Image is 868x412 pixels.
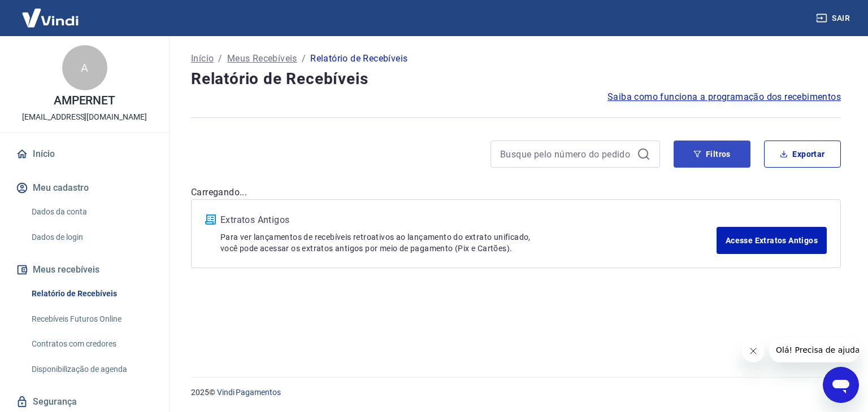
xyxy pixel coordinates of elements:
[218,52,222,65] p: /
[191,186,841,199] p: Carregando...
[217,388,281,397] a: Vindi Pagamentos
[205,214,216,225] img: ícone
[14,176,155,200] button: Meu cadastro
[27,226,155,249] a: Dados de login
[302,52,306,65] p: /
[54,95,116,107] p: AMPERNET
[191,68,841,90] h4: Relatório de Recebíveis
[27,308,155,331] a: Recebíveis Futuros Online
[769,338,859,362] iframe: Mensagem da empresa
[14,142,155,166] a: Início
[227,52,297,65] a: Meus Recebíveis
[22,111,147,123] p: [EMAIL_ADDRESS][DOMAIN_NAME]
[27,358,155,381] a: Disponibilização de agenda
[220,213,717,227] p: Extratos Antigos
[27,282,155,305] a: Relatório de Recebíveis
[191,387,841,398] p: 2025 ©
[27,200,155,223] a: Dados da conta
[27,332,155,356] a: Contratos com credores
[14,257,155,282] button: Meus recebíveis
[814,8,854,29] button: Sair
[191,52,214,65] a: Início
[7,8,95,17] span: Olá! Precisa de ajuda?
[607,90,841,104] a: Saiba como funciona a programação dos recebimentos
[62,45,107,90] div: A
[823,367,859,403] iframe: Botão para abrir a janela de mensagens
[500,146,632,163] input: Busque pelo número do pedido
[674,141,750,168] button: Filtros
[764,141,841,168] button: Exportar
[742,340,765,362] iframe: Fechar mensagem
[14,1,87,35] img: Vindi
[310,52,407,65] p: Relatório de Recebíveis
[717,227,827,254] a: Acesse Extratos Antigos
[220,231,717,254] p: Para ver lançamentos de recebíveis retroativos ao lançamento do extrato unificado, você pode aces...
